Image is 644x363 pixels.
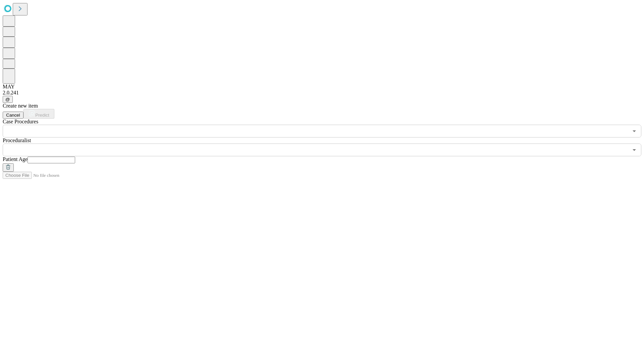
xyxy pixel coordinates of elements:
[3,137,31,143] span: Proceduralist
[3,90,641,96] div: 2.0.241
[630,145,639,155] button: Open
[3,84,641,90] div: MAY
[23,109,54,119] button: Predict
[6,113,20,118] span: Cancel
[3,119,38,124] span: Scheduled Procedure
[3,156,28,162] span: Patient Age
[630,126,639,136] button: Open
[35,113,49,118] span: Predict
[3,112,23,119] button: Cancel
[3,103,38,109] span: Create new item
[5,97,10,102] span: @
[3,96,13,103] button: @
